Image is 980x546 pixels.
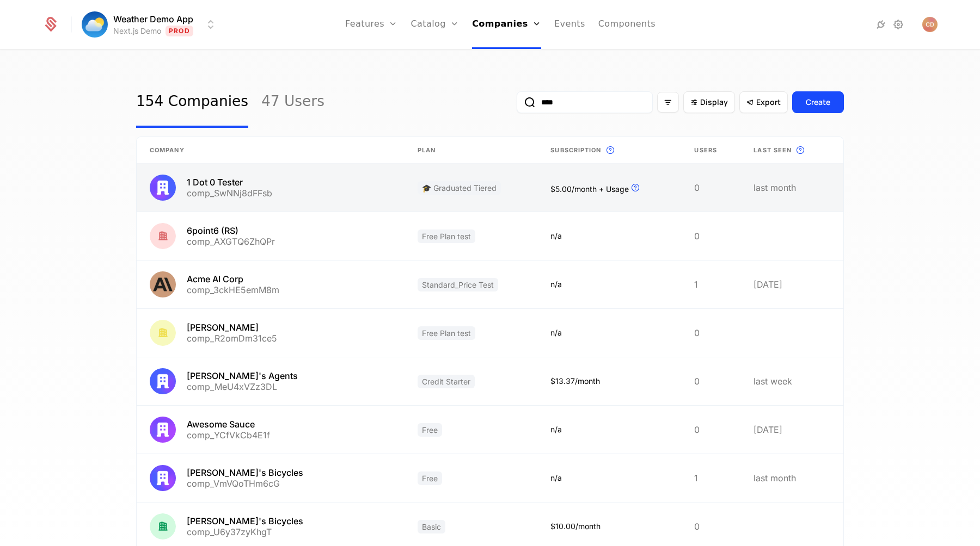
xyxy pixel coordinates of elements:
span: Prod [166,26,193,36]
button: Export [739,91,788,113]
span: Subscription [550,146,601,155]
div: Create [806,97,830,108]
img: Cole Demo [922,17,938,32]
th: Company [137,137,405,164]
a: 47 Users [261,77,324,128]
span: Weather Demo App [113,13,193,26]
span: Last seen [754,146,792,155]
th: Users [681,137,740,164]
button: Select environment [85,13,217,36]
a: 154 Companies [136,77,248,128]
span: Export [756,97,781,108]
img: Weather Demo App [82,11,108,38]
span: Display [700,97,728,108]
button: Display [683,91,735,113]
button: Filter options [657,92,679,113]
button: Open user button [922,17,938,32]
button: Create [792,91,844,113]
div: Next.js Demo [113,26,161,36]
a: Integrations [874,18,887,31]
th: Plan [405,137,538,164]
a: Settings [892,18,905,31]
